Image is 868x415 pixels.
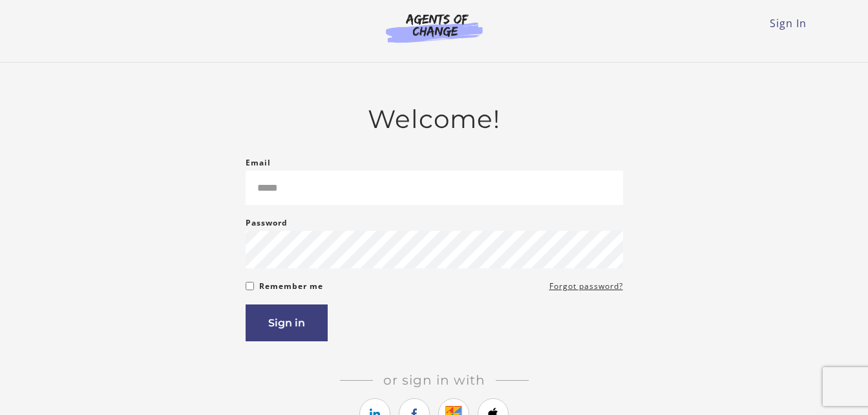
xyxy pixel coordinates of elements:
a: Sign In [770,16,807,30]
label: Password [246,215,288,231]
h2: Welcome! [246,104,623,134]
a: Forgot password? [549,279,623,294]
label: Email [246,155,271,171]
span: Or sign in with [373,372,496,388]
img: Agents of Change Logo [372,13,496,43]
label: Remember me [259,279,323,294]
button: Sign in [246,304,328,341]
